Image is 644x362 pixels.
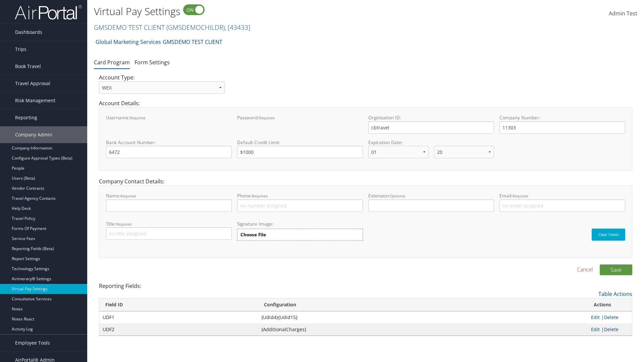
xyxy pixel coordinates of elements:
[499,114,625,133] label: Company Number:
[15,126,52,143] span: Company Admin
[106,227,232,240] input: Title:Required
[368,146,429,158] select: Expiration Date:
[166,23,225,32] span: ( GMSDEMOCHILDR )
[116,222,132,227] small: Required
[99,323,258,336] td: UDF2
[130,115,146,120] small: required
[106,192,232,212] label: Name:
[15,109,37,126] span: Reporting
[237,146,363,158] input: Default Credit Limit:
[499,192,625,212] label: Email:
[99,298,258,311] th: Field ID: activate to sort column descending
[434,146,494,158] select: Expiration Date:
[106,139,232,158] label: Bank Account Number:
[259,115,275,120] small: required
[499,199,625,212] input: Email:Required
[237,192,363,212] label: Phone:
[609,3,637,24] a: Admin Test
[598,290,632,298] a: Table Actions
[604,314,619,320] a: Delete
[368,114,494,133] label: Orginization ID:
[591,326,600,333] a: Edit
[15,75,50,92] span: Travel Approval
[237,139,363,158] label: Default Credit Limit:
[15,24,42,41] span: Dashboards
[368,199,494,212] input: Extension:Optional
[94,177,637,264] div: Company Contact Details:
[106,146,232,158] input: Bank Account Number:
[609,10,637,17] span: Admin Test
[592,229,625,241] button: Clear Fields
[94,23,250,32] a: GMSDEMO TEST CLIENT
[163,35,222,49] a: GMSDEMO TEST CLIENT
[604,326,619,333] a: Delete
[15,335,50,351] span: Employee Tools
[252,193,268,198] small: Required
[258,298,588,311] th: Configuration: activate to sort column ascending
[225,23,250,32] span: , [ 43433 ]
[94,59,130,66] a: Card Program
[368,192,494,212] label: Extension:
[237,221,363,229] label: Signature Image:
[237,114,363,133] label: Password:
[237,229,363,241] label: Choose File
[591,314,600,320] a: Edit
[94,4,456,18] h1: Virtual Pay Settings
[390,193,405,198] small: Optional
[15,92,55,109] span: Risk Management
[106,114,232,133] label: Username:
[258,311,588,323] td: {Udid4}{Udid15}
[15,41,26,58] span: Trips
[368,121,494,134] input: Orginization ID:
[588,311,632,323] td: |
[588,298,632,311] th: Actions
[15,58,41,75] span: Book Travel
[237,199,363,212] input: Phone:Required
[94,282,637,336] div: Reporting Fields:
[106,199,232,212] input: Name:Required
[106,221,232,240] label: Title:
[120,193,136,198] small: Required
[368,139,494,164] label: Expiration Date:
[258,323,588,336] td: {AdditionalCharges}
[135,59,170,66] a: Form Settings
[96,35,161,49] a: Global Marketing Services
[513,193,528,198] small: Required
[99,311,258,323] td: UDF1
[94,99,637,177] div: Account Details:
[577,265,593,274] a: Cancel
[600,264,632,275] button: Save
[499,121,625,134] input: Company Number:
[588,323,632,336] td: |
[15,4,82,20] img: airportal-logo.png
[94,73,230,99] div: Account Type:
